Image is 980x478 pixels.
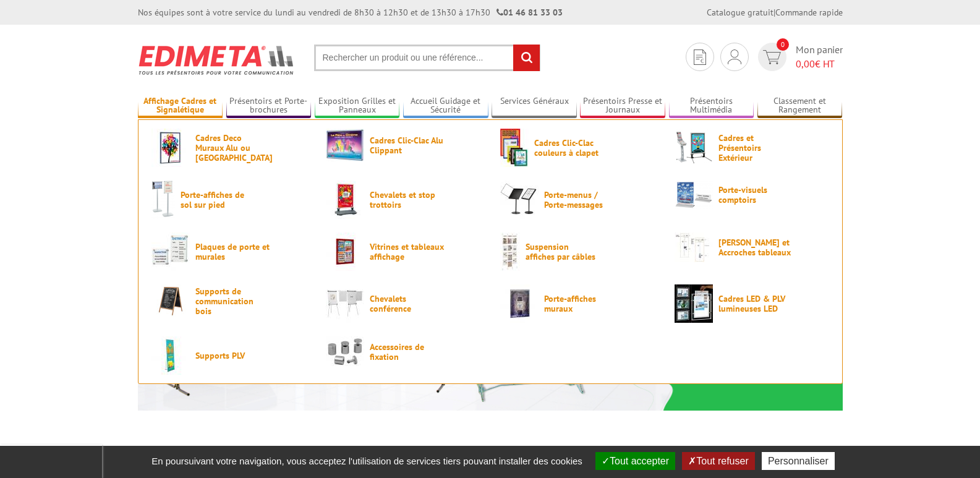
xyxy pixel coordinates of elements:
span: Vitrines et tableaux affichage [370,242,444,262]
button: Tout refuser [682,452,754,470]
a: Services Généraux [492,96,577,116]
div: | [707,6,843,19]
a: Chevalets conférence [326,284,480,323]
span: Cadres LED & PLV lumineuses LED [718,294,793,314]
img: Cadres et Présentoirs Extérieur [675,129,713,167]
span: 0,00 [796,58,815,70]
span: Suspension affiches par câbles [526,242,600,262]
img: Cadres Clic-Clac couleurs à clapet [500,129,529,167]
span: Accessoires de fixation [370,342,444,362]
span: Supports PLV [195,351,270,361]
span: [PERSON_NAME] et Accroches tableaux [718,237,793,257]
span: Porte-affiches de sol sur pied [181,190,255,210]
a: Cadres LED & PLV lumineuses LED [675,284,829,323]
a: Cadres Clic-Clac couleurs à clapet [500,129,655,167]
span: Cadres Deco Muraux Alu ou [GEOGRAPHIC_DATA] [195,133,270,163]
span: € HT [796,57,843,71]
span: Plaques de porte et murales [195,242,270,262]
span: Supports de communication bois [195,286,270,316]
img: Cimaises et Accroches tableaux [675,233,713,262]
img: Plaques de porte et murales [151,233,190,271]
a: Plaques de porte et murales [151,233,306,271]
a: Porte-affiches muraux [500,284,655,323]
a: Présentoirs Multimédia [669,96,754,116]
img: Suspension affiches par câbles [500,233,520,271]
img: Accessoires de fixation [326,336,364,367]
a: devis rapide 0 Mon panier 0,00€ HT [755,43,843,71]
img: Porte-affiches de sol sur pied [151,181,175,219]
span: Porte-menus / Porte-messages [544,190,618,210]
a: Commande rapide [775,7,843,18]
img: Cadres LED & PLV lumineuses LED [675,284,713,323]
a: Cadres et Présentoirs Extérieur [675,129,829,167]
span: 0 [777,38,789,51]
img: Vitrines et tableaux affichage [326,233,364,271]
a: Porte-visuels comptoirs [675,181,829,209]
img: devis rapide [694,49,706,65]
span: Chevalets et stop trottoirs [370,190,444,210]
strong: 01 46 81 33 03 [496,7,563,18]
img: Chevalets conférence [326,284,364,323]
img: Porte-menus / Porte-messages [500,181,539,219]
span: Cadres et Présentoirs Extérieur [718,133,793,163]
img: Présentoir, panneau, stand - Edimeta - PLV, affichage, mobilier bureau, entreprise [138,37,296,83]
img: Cadres Deco Muraux Alu ou Bois [151,129,190,167]
span: Cadres Clic-Clac couleurs à clapet [534,138,608,158]
a: Vitrines et tableaux affichage [326,233,480,271]
img: Porte-affiches muraux [500,284,539,323]
button: Personnaliser (fenêtre modale) [762,452,835,470]
a: Cadres Clic-Clac Alu Clippant [326,129,480,161]
a: Présentoirs Presse et Journaux [580,96,665,116]
img: Chevalets et stop trottoirs [326,181,364,219]
img: devis rapide [728,49,741,64]
span: Porte-visuels comptoirs [718,185,793,205]
a: Affichage Cadres et Signalétique [138,96,223,116]
div: Nos équipes sont à votre service du lundi au vendredi de 8h30 à 12h30 et de 13h30 à 17h30 [138,6,563,19]
img: Porte-visuels comptoirs [675,181,713,209]
span: Chevalets conférence [370,294,444,314]
a: Suspension affiches par câbles [500,233,655,271]
span: Cadres Clic-Clac Alu Clippant [370,135,444,155]
button: Tout accepter [595,452,675,470]
img: Cadres Clic-Clac Alu Clippant [326,129,364,161]
a: Classement et Rangement [757,96,843,116]
a: Supports de communication bois [151,284,306,317]
input: Rechercher un produit ou une référence... [314,45,540,71]
span: Porte-affiches muraux [544,294,618,314]
a: Supports PLV [151,336,306,375]
a: Exposition Grilles et Panneaux [315,96,400,116]
img: Supports PLV [151,336,190,375]
a: [PERSON_NAME] et Accroches tableaux [675,233,829,262]
a: Catalogue gratuit [707,7,773,18]
a: Présentoirs et Porte-brochures [226,96,312,116]
a: Accueil Guidage et Sécurité [403,96,488,116]
a: Chevalets et stop trottoirs [326,181,480,219]
img: devis rapide [763,50,781,64]
span: Mon panier [796,43,843,71]
a: Porte-menus / Porte-messages [500,181,655,219]
a: Cadres Deco Muraux Alu ou [GEOGRAPHIC_DATA] [151,129,306,167]
span: En poursuivant votre navigation, vous acceptez l'utilisation de services tiers pouvant installer ... [145,456,589,466]
input: rechercher [513,45,540,71]
a: Accessoires de fixation [326,336,480,367]
img: Supports de communication bois [151,284,190,317]
a: Porte-affiches de sol sur pied [151,181,306,219]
